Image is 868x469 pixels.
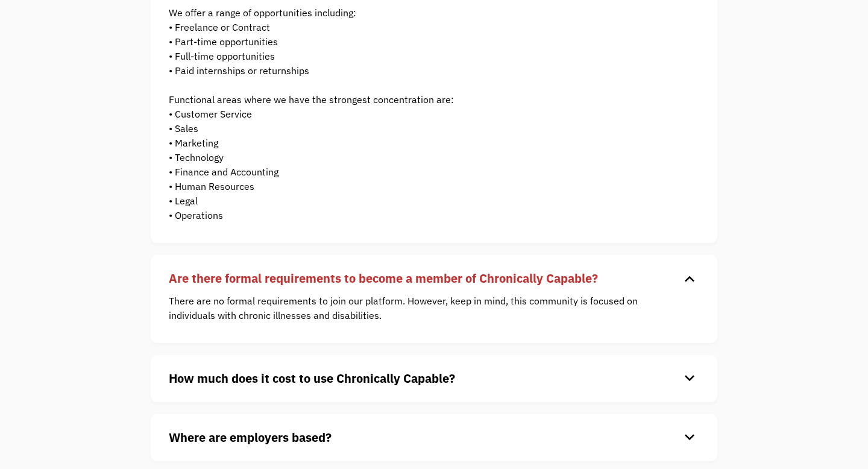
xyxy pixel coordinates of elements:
div: keyboard_arrow_down [680,429,699,447]
strong: Are there formal requirements to become a member of Chronically Capable? [169,270,598,286]
div: keyboard_arrow_down [680,370,699,388]
strong: Where are employers based? [169,429,332,445]
div: keyboard_arrow_down [680,269,699,288]
strong: How much does it cost to use Chronically Capable? [169,370,455,386]
p: There are no formal requirements to join our platform. However, keep in mind, this community is f... [169,294,681,323]
p: We offer a range of opportunities including: • Freelance or Contract • Part-time opportunities • ... [169,5,681,222]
